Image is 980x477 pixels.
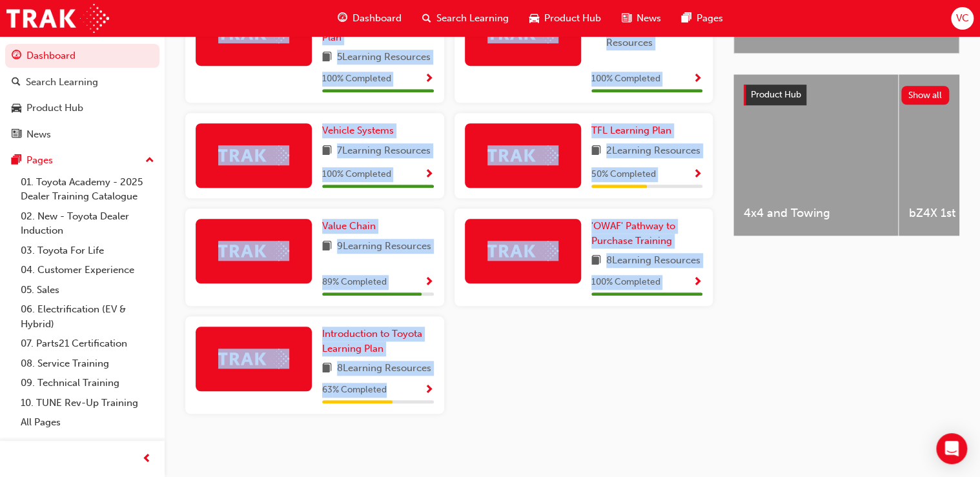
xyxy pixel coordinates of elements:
span: book-icon [591,143,601,159]
span: 50 % Completed [591,167,656,182]
span: 7 Learning Resources [337,143,431,159]
span: up-icon [145,152,154,169]
div: Pages [26,153,53,168]
a: 07. Parts21 Certification [15,334,159,354]
span: Show Progress [424,169,434,181]
span: prev-icon [142,451,152,467]
span: 8 Learning Resources [606,253,700,269]
a: 06. Electrification (EV & Hybrid) [15,299,159,334]
span: search-icon [422,10,431,26]
span: 100 % Completed [322,72,391,86]
span: Product Hub [751,89,801,100]
a: search-iconSearch Learning [412,5,519,32]
button: Show all [901,86,950,105]
a: Introduction to Toyota Learning Plan [322,327,434,356]
a: Product HubShow all [744,85,949,105]
a: guage-iconDashboard [327,5,412,32]
span: book-icon [591,253,601,269]
a: 04. Customer Experience [15,260,159,280]
span: guage-icon [338,10,347,26]
img: Trak [218,241,289,261]
span: 2 Learning Resources [606,143,700,159]
span: Show Progress [424,74,434,85]
a: 01. Toyota Academy - 2025 Dealer Training Catalogue [15,172,159,207]
span: 100 % Completed [591,72,660,86]
a: News [5,123,159,147]
div: Product Hub [26,101,83,116]
span: car-icon [529,10,539,26]
span: 100 % Completed [591,275,660,290]
a: 'OWAF' Pathway to Purchase Training [591,219,703,248]
button: Show Progress [424,382,434,398]
img: Trak [218,349,289,369]
span: guage-icon [12,50,21,62]
a: 09. Technical Training [15,373,159,393]
a: Product Hub [5,96,159,120]
a: Vehicle Systems [322,123,399,138]
img: Trak [487,241,558,261]
div: Open Intercom Messenger [936,433,967,464]
button: DashboardSearch LearningProduct HubNews [5,41,159,148]
div: Search Learning [26,75,98,90]
a: TFL Learning Plan [591,123,677,138]
button: Show Progress [693,274,702,290]
span: news-icon [622,10,631,26]
span: VC [955,11,968,26]
span: 100 % Completed [322,167,391,182]
span: News [637,11,661,26]
span: Dashboard [352,11,402,26]
span: Show Progress [424,385,434,396]
span: 9 Learning Resources [337,239,431,255]
button: VC [951,7,974,30]
span: 4x4 and Towing [744,206,888,221]
span: 'OWAF' Pathway to Purchase Training [591,220,675,247]
button: Show Progress [693,71,702,87]
span: Value Chain [322,220,376,232]
span: Show Progress [693,74,702,85]
span: pages-icon [12,155,21,167]
span: search-icon [12,77,21,88]
a: Value Chain [322,219,381,234]
a: 08. Service Training [15,354,159,374]
a: 4x4 and Towing [733,74,898,236]
img: Trak [218,145,289,165]
span: TFL Learning Plan [591,125,671,136]
a: pages-iconPages [671,5,733,32]
span: book-icon [322,239,332,255]
span: car-icon [12,103,21,114]
a: Dashboard [5,44,159,68]
span: Vehicle Systems [322,125,394,136]
span: Show Progress [693,277,702,289]
span: book-icon [322,50,332,66]
span: 2025 Used Vehicle Excellence Learning Plan [322,3,412,43]
span: 63 % Completed [322,383,387,398]
a: 05. Sales [15,280,159,300]
span: Pages [697,11,723,26]
div: News [26,127,51,142]
a: Search Learning [5,70,159,94]
a: 02. New - Toyota Dealer Induction [15,207,159,241]
span: book-icon [322,361,332,377]
img: Trak [487,145,558,165]
span: 5 Learning Resources [337,50,431,66]
button: Pages [5,148,159,172]
a: 10. TUNE Rev-Up Training [15,393,159,413]
span: Product Hub [544,11,601,26]
span: book-icon [322,143,332,159]
a: car-iconProduct Hub [519,5,611,32]
button: Show Progress [693,167,702,183]
span: Show Progress [693,169,702,181]
span: Search Learning [436,11,509,26]
img: Trak [6,4,109,33]
span: news-icon [12,129,21,141]
span: Show Progress [424,277,434,289]
span: 89 % Completed [322,275,387,290]
a: news-iconNews [611,5,671,32]
button: Show Progress [424,167,434,183]
button: Show Progress [424,71,434,87]
a: 03. Toyota For Life [15,241,159,261]
span: Introduction to Toyota Learning Plan [322,328,422,354]
button: Show Progress [424,274,434,290]
span: pages-icon [682,10,691,26]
